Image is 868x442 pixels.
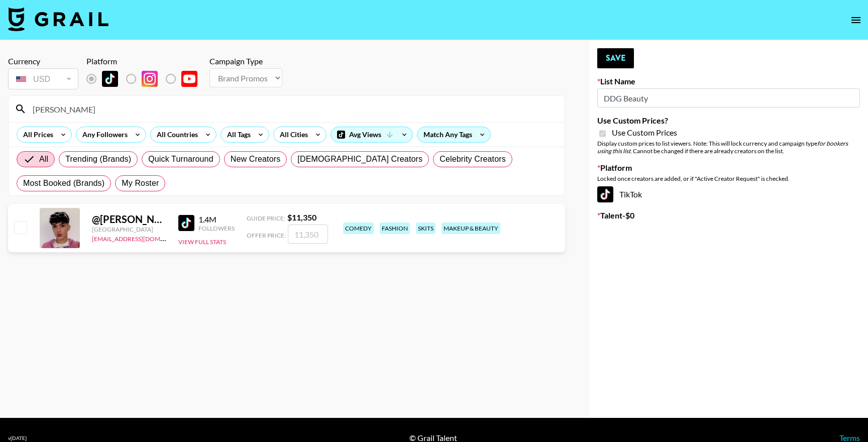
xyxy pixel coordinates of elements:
[86,68,205,89] div: List locked to TikTok.
[597,116,860,126] label: Use Custom Prices?
[8,435,27,441] div: v [DATE]
[417,127,490,142] div: Match Any Tags
[331,127,412,142] div: Avg Views
[247,214,285,222] span: Guide Price:
[247,232,286,239] span: Offer Price:
[343,223,374,234] div: comedy
[597,175,860,182] div: Locked once creators are added, or if "Active Creator Request" is checked.
[846,10,866,30] button: open drawer
[181,71,197,87] img: YouTube
[178,238,226,246] button: View Full Stats
[178,215,194,231] img: TikTok
[287,212,316,222] strong: $ 11,350
[198,214,235,225] div: 1.4M
[86,56,205,66] div: Platform
[8,66,78,91] div: Currency is locked to USD
[27,101,559,117] input: Search by User Name
[416,223,436,234] div: skits
[221,127,253,142] div: All Tags
[65,153,131,165] span: Trending (Brands)
[442,223,500,234] div: makeup & beauty
[380,223,410,234] div: fashion
[122,177,159,189] span: My Roster
[297,153,422,165] span: [DEMOGRAPHIC_DATA] Creators
[148,153,213,165] span: Quick Turnaround
[597,186,860,202] div: TikTok
[142,71,158,87] img: Instagram
[597,186,613,202] img: TikTok
[151,127,200,142] div: All Countries
[288,225,328,244] input: 11,350
[612,128,677,138] span: Use Custom Prices
[597,140,848,155] em: for bookers using this list
[92,226,166,233] div: [GEOGRAPHIC_DATA]
[231,153,281,165] span: New Creators
[23,177,104,189] span: Most Booked (Brands)
[440,153,506,165] span: Celebrity Creators
[597,140,860,155] div: Display custom prices to list viewers. Note: This will lock currency and campaign type . Cannot b...
[8,56,78,66] div: Currency
[92,233,193,243] a: [EMAIL_ADDRESS][DOMAIN_NAME]
[39,153,48,165] span: All
[102,71,118,87] img: TikTok
[597,48,634,68] button: Save
[92,213,166,226] div: @ [PERSON_NAME].matosg
[8,7,108,31] img: Grail Talent
[597,76,860,86] label: List Name
[76,127,130,142] div: Any Followers
[17,127,55,142] div: All Prices
[597,163,860,173] label: Platform
[209,56,282,66] div: Campaign Type
[10,70,76,88] div: USD
[274,127,310,142] div: All Cities
[198,225,235,232] div: Followers
[597,210,860,220] label: Talent - $ 0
